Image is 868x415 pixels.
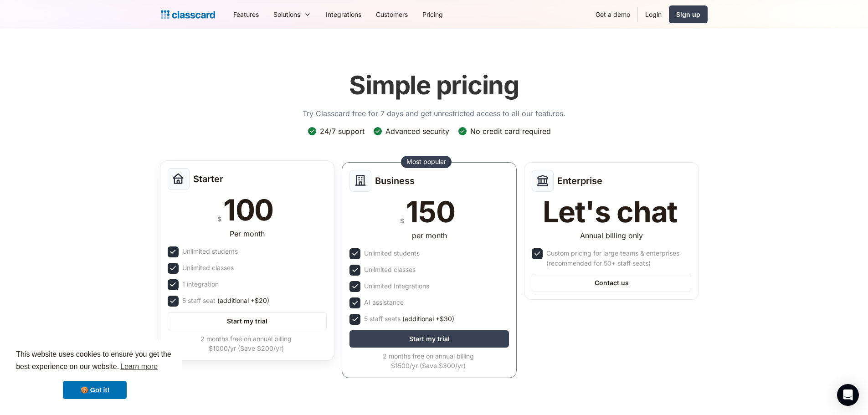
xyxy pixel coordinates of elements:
[406,197,455,226] div: 150
[217,213,221,225] div: $
[412,230,447,241] div: per month
[217,296,269,306] span: (additional +$20)
[63,381,127,399] a: dismiss cookie message
[161,8,215,21] a: home
[546,248,689,268] div: Custom pricing for large teams & enterprises (recommended for 50+ staff seats)
[676,10,700,19] div: Sign up
[415,4,450,25] a: Pricing
[7,340,182,408] div: cookieconsent
[669,5,708,23] a: Sign up
[470,126,551,136] div: No credit card required
[168,312,327,330] a: Start my trial
[543,197,678,226] div: Let's chat
[364,248,420,258] div: Unlimited students
[119,360,159,374] a: learn more about cookies
[349,70,519,101] h1: Simple pricing
[168,334,325,353] div: 2 months free on annual billing $1000/yr (Save $200/yr)
[182,279,219,289] div: 1 integration
[532,274,691,292] a: Contact us
[364,314,454,324] div: 5 staff seats
[364,281,429,291] div: Unlimited Integrations
[349,330,509,348] a: Start my trial
[385,126,449,136] div: Advanced security
[230,228,265,239] div: Per month
[400,215,404,226] div: $
[402,314,454,324] span: (additional +$30)
[557,175,602,186] h2: Enterprise
[369,4,415,25] a: Customers
[638,4,669,25] a: Login
[226,4,266,25] a: Features
[16,349,174,374] span: This website uses cookies to ensure you get the best experience on our website.
[349,351,507,370] div: 2 months free on annual billing $1500/yr (Save $300/yr)
[193,174,223,184] h2: Starter
[223,195,273,225] div: 100
[406,157,446,166] div: Most popular
[837,384,859,406] div: Open Intercom Messenger
[580,230,643,241] div: Annual billing only
[273,10,300,19] div: Solutions
[375,175,415,186] h2: Business
[182,246,238,256] div: Unlimited students
[588,4,637,25] a: Get a demo
[182,263,234,273] div: Unlimited classes
[182,296,269,306] div: 5 staff seat
[364,265,416,275] div: Unlimited classes
[266,4,318,25] div: Solutions
[364,297,404,307] div: AI assistance
[318,4,369,25] a: Integrations
[303,108,565,119] p: Try Classcard free for 7 days and get unrestricted access to all our features.
[320,126,365,136] div: 24/7 support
